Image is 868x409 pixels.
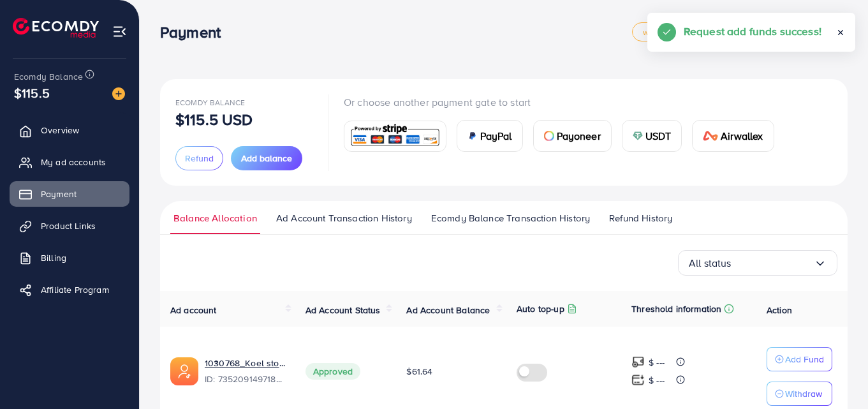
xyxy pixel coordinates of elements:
button: Withdraw [767,382,832,406]
p: $115.5 USD [175,112,253,127]
img: card [348,123,442,150]
a: cardAirwallex [692,120,774,152]
p: Withdraw [785,386,822,401]
span: Balance Allocation [173,211,257,225]
span: Payment [41,188,77,200]
img: ic-ads-acc.e4c84228.svg [170,357,198,385]
span: All status [689,253,732,273]
a: Billing [10,245,129,271]
a: Overview [10,117,129,143]
button: Refund [175,146,223,170]
img: image [112,87,125,100]
img: card [633,131,643,141]
a: Payment [10,181,129,207]
span: Add balance [241,152,292,165]
span: Product Links [41,219,96,232]
h5: Request add funds success! [684,23,821,40]
p: $ --- [649,373,665,388]
button: Add balance [231,146,302,170]
span: Ad Account Balance [406,304,490,316]
span: PayPal [480,128,512,144]
span: $115.5 [14,84,50,102]
p: Add Fund [785,352,824,367]
span: Ad Account Transaction History [276,211,412,225]
button: Add Fund [767,347,832,371]
a: cardPayPal [457,120,523,152]
span: Ad Account Status [305,304,381,316]
div: Search for option [678,250,837,276]
a: 1030768_Koel store_1711792217396 [205,357,285,369]
a: My ad accounts [10,149,129,175]
a: white_agency [632,22,705,41]
a: Affiliate Program [10,277,129,302]
img: menu [112,24,127,39]
span: Affiliate Program [41,283,109,296]
img: top-up amount [631,355,645,369]
p: Auto top-up [517,301,564,316]
span: Approved [305,363,360,380]
input: Search for option [732,253,814,273]
p: Threshold information [631,301,721,316]
a: card [344,121,446,152]
a: cardUSDT [622,120,682,152]
span: Ecomdy Balance [14,70,83,83]
span: Overview [41,124,79,137]
span: Refund History [609,211,672,225]
p: $ --- [649,355,665,370]
a: Product Links [10,213,129,239]
img: card [703,131,718,141]
span: Airwallex [721,128,763,144]
span: Ecomdy Balance Transaction History [431,211,590,225]
span: My ad accounts [41,156,106,168]
p: Or choose another payment gate to start [344,94,784,110]
span: ID: 7352091497182806017 [205,373,285,385]
span: white_agency [643,28,695,36]
span: USDT [645,128,672,144]
span: Ecomdy Balance [175,97,245,108]
div: <span class='underline'>1030768_Koel store_1711792217396</span></br>7352091497182806017 [205,357,285,386]
span: $61.64 [406,365,432,378]
span: Payoneer [557,128,601,144]
a: cardPayoneer [533,120,612,152]
span: Refund [185,152,214,165]
img: card [544,131,554,141]
span: Billing [41,251,66,264]
span: Ad account [170,304,217,316]
h3: Payment [160,23,231,41]
img: card [467,131,478,141]
iframe: Chat [814,352,858,399]
img: logo [13,18,99,38]
img: top-up amount [631,373,645,387]
span: Action [767,304,792,316]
